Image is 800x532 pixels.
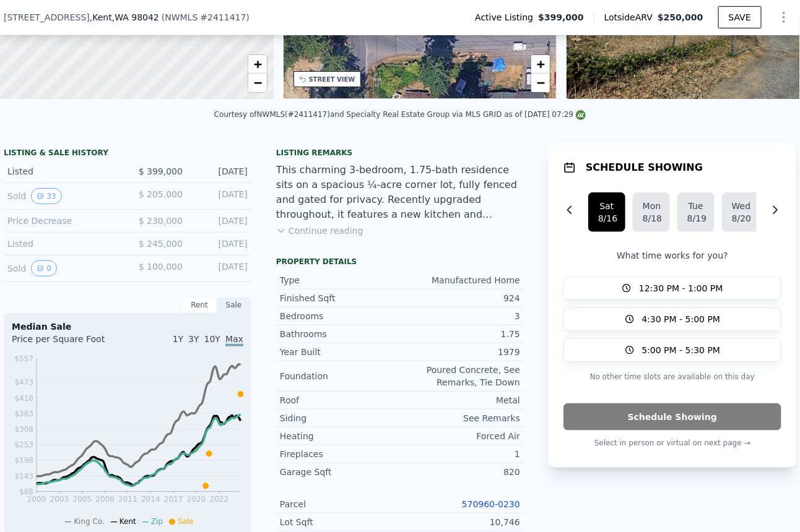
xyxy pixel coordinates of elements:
[253,56,261,72] span: +
[214,110,586,119] div: Courtesy of NWMLS (#2411417) and Specialty Real Estate Group via MLS GRID as of [DATE] 07:29
[563,403,781,431] button: Schedule Showing
[280,498,400,510] div: Parcel
[400,412,520,424] div: See Remarks
[586,160,703,175] h1: SCHEDULE SHOWING
[400,430,520,442] div: Forced Air
[276,148,524,158] div: Listing remarks
[182,297,217,313] div: Rent
[139,239,183,249] span: $ 245,000
[400,328,520,340] div: 1.75
[118,496,137,504] tspan: 2011
[217,297,251,313] div: Sale
[188,334,199,344] span: 3Y
[400,346,520,358] div: 1979
[74,517,105,526] span: King Co.
[400,310,520,322] div: 3
[400,364,520,388] div: Poured Concrete, See Remarks, Tie Down
[280,448,400,460] div: Fireplaces
[139,216,183,226] span: $ 230,000
[162,11,250,24] div: ( )
[14,410,33,418] tspan: $363
[531,55,550,74] a: Zoom in
[7,215,118,227] div: Price Decrease
[27,496,46,504] tspan: 2000
[280,516,400,528] div: Lot Sqft
[400,394,520,406] div: Metal
[31,188,61,204] button: View historical data
[563,435,781,450] p: Select in person or virtual on next page →
[139,262,183,272] span: $ 100,000
[14,394,33,403] tspan: $418
[563,307,781,331] button: 4:30 PM - 5:00 PM
[14,426,33,434] tspan: $308
[73,496,92,504] tspan: 2005
[225,334,243,346] span: Max
[537,56,545,72] span: +
[280,346,400,358] div: Year Built
[531,74,550,92] a: Zoom out
[604,11,658,24] span: Lotside ARV
[187,496,206,504] tspan: 2020
[12,333,128,353] div: Price per Square Foot
[14,354,33,363] tspan: $557
[677,192,715,232] button: Tue8/19
[280,394,400,406] div: Roof
[14,379,33,387] tspan: $473
[563,249,781,262] p: What time works for you?
[90,11,159,24] span: , Kent
[309,75,355,84] div: STREET VIEW
[280,370,400,382] div: Foundation
[276,163,524,222] div: This charming 3-bedroom, 1.75-bath residence sits on a spacious ¼-acre corner lot, fully fenced a...
[178,517,194,526] span: Sale
[248,74,267,92] a: Zoom out
[280,430,400,442] div: Heating
[164,496,183,504] tspan: 2017
[7,260,118,277] div: Sold
[462,499,520,509] a: 570960-0230
[633,192,670,232] button: Mon8/18
[31,260,57,277] button: View historical data
[639,282,723,294] span: 12:30 PM - 1:00 PM
[718,6,762,28] button: SAVE
[732,200,749,212] div: Wed
[563,369,781,384] p: No other time slots are available on this day
[193,165,248,178] div: [DATE]
[95,496,115,504] tspan: 2008
[7,188,118,204] div: Sold
[14,472,33,481] tspan: $143
[280,274,400,286] div: Type
[687,212,705,225] div: 8/19
[151,517,163,526] span: Zip
[643,212,660,225] div: 8/18
[280,328,400,340] div: Bathrooms
[141,496,160,504] tspan: 2014
[4,11,90,24] span: [STREET_ADDRESS]
[276,225,363,237] button: Continue reading
[193,238,248,250] div: [DATE]
[576,110,586,120] img: NWMLS Logo
[204,334,220,344] span: 10Y
[400,292,520,304] div: 924
[14,441,33,450] tspan: $253
[642,344,721,356] span: 5:00 PM - 5:30 PM
[173,334,183,344] span: 1Y
[400,448,520,460] div: 1
[598,200,615,212] div: Sat
[165,12,198,22] span: NWMLS
[563,338,781,362] button: 5:00 PM - 5:30 PM
[280,292,400,304] div: Finished Sqft
[276,257,524,267] div: Property details
[588,192,625,232] button: Sat8/16
[200,12,246,22] span: # 2411417
[687,200,705,212] div: Tue
[643,200,660,212] div: Mon
[280,310,400,322] div: Bedrooms
[537,75,545,90] span: −
[7,165,118,178] div: Listed
[112,12,159,22] span: , WA 98042
[248,55,267,74] a: Zoom in
[193,188,248,204] div: [DATE]
[475,11,538,24] span: Active Listing
[193,260,248,277] div: [DATE]
[139,166,183,176] span: $ 399,000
